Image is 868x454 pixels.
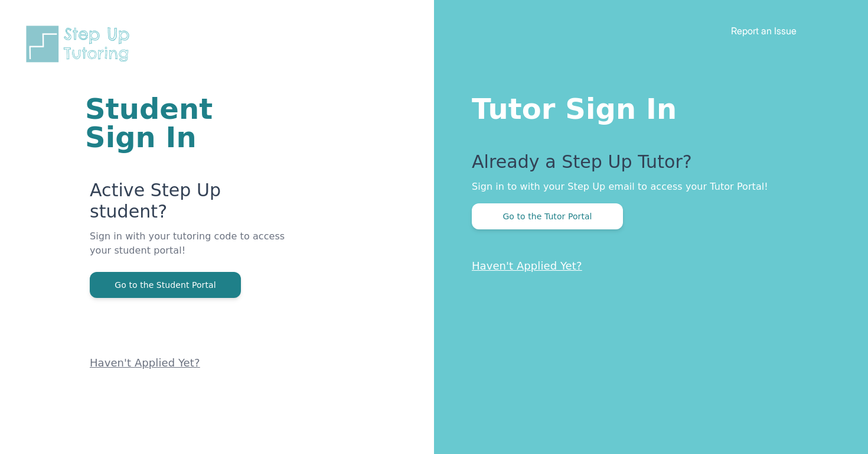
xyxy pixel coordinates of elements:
p: Sign in with your tutoring code to access your student portal! [90,229,292,272]
p: Active Step Up student? [90,180,292,229]
a: Report an Issue [731,25,797,37]
button: Go to the Tutor Portal [472,203,623,229]
a: Go to the Student Portal [90,279,241,290]
a: Go to the Tutor Portal [472,210,623,222]
h1: Tutor Sign In [472,90,821,123]
h1: Student Sign In [85,95,292,151]
p: Already a Step Up Tutor? [472,151,821,180]
img: Step Up Tutoring horizontal logo [24,24,137,64]
a: Haven't Applied Yet? [472,260,582,272]
p: Sign in to with your Step Up email to access your Tutor Portal! [472,180,821,194]
a: Haven't Applied Yet? [90,356,200,369]
button: Go to the Student Portal [90,272,241,298]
